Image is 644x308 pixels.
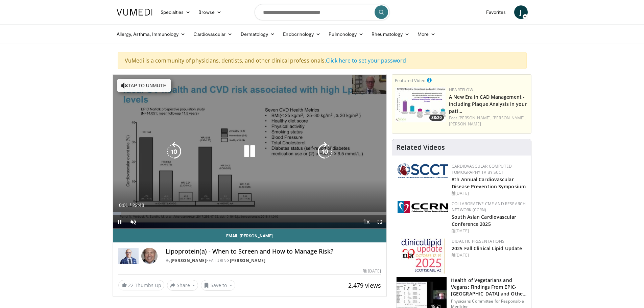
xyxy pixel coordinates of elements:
[279,27,325,41] a: Endocrinology
[395,87,446,122] img: 738d0e2d-290f-4d89-8861-908fb8b721dc.150x105_q85_crop-smart_upscale.jpg
[166,248,381,255] h4: Lipoprotein(a) - When to Screen and How to Manage Risk?
[449,94,527,114] a: A New Era in CAD Management - including Plaque Analysis in your pati…
[128,282,134,288] span: 22
[359,215,373,229] button: Playback Rate
[452,228,526,234] div: [DATE]
[113,212,387,215] div: Progress Bar
[171,258,207,263] a: [PERSON_NAME]
[113,229,387,242] a: Email [PERSON_NAME]
[452,190,526,196] div: [DATE]
[237,27,279,41] a: Dermatology
[130,203,131,208] span: /
[363,268,381,274] div: [DATE]
[514,5,528,19] a: J
[255,4,390,20] input: Search topics, interventions
[401,238,445,274] img: d65bce67-f81a-47c5-b47d-7b8806b59ca8.jpg.150x105_q85_autocrop_double_scale_upscale_version-0.2.jpg
[230,258,266,263] a: [PERSON_NAME]
[141,248,158,264] img: Avatar
[326,57,406,64] a: Click here to set your password
[118,52,527,69] div: VuMedi is a community of physicians, dentists, and other clinical professionals.
[367,27,413,41] a: Rheumatology
[126,215,140,229] button: Unmute
[113,27,190,41] a: Allergy, Asthma, Immunology
[452,214,516,227] a: South Asian Cardiovascular Conference 2025
[452,252,526,258] div: [DATE]
[117,79,171,92] button: Tap to unmute
[398,163,448,178] img: 51a70120-4f25-49cc-93a4-67582377e75f.png.150x105_q85_autocrop_double_scale_upscale_version-0.2.png
[458,115,492,121] a: [PERSON_NAME],
[167,280,198,291] button: Share
[325,27,367,41] a: Pulmonology
[189,27,236,41] a: Cardiovascular
[113,75,387,229] video-js: Video Player
[429,115,444,121] span: 38:20
[373,215,386,229] button: Fullscreen
[118,280,164,290] a: 22 Thumbs Up
[452,163,512,175] a: Cardiovascular Computed Tomography TV by SCCT
[395,77,426,84] small: Featured Video
[119,203,128,208] span: 0:01
[201,280,235,291] button: Save to
[493,115,526,121] a: [PERSON_NAME],
[449,87,473,93] a: Heartflow
[449,115,528,127] div: Feat.
[452,176,526,190] a: 8th Annual Cardiovascular Disease Prevention Symposium
[396,143,445,151] h4: Related Videos
[194,5,225,19] a: Browse
[395,87,446,122] a: 38:20
[482,5,510,19] a: Favorites
[166,258,381,264] div: By FEATURING
[398,201,448,213] img: a04ee3ba-8487-4636-b0fb-5e8d268f3737.png.150x105_q85_autocrop_double_scale_upscale_version-0.2.png
[452,238,526,244] div: Didactic Presentations
[452,245,522,252] a: 2025 Fall Clinical Lipid Update
[452,201,526,213] a: Collaborative CME and Research Network (CCRN)
[348,281,381,289] span: 2,479 views
[118,248,139,264] img: Dr. Robert S. Rosenson
[117,9,152,16] img: VuMedi Logo
[132,203,144,208] span: 22:48
[113,215,126,229] button: Pause
[413,27,439,41] a: More
[449,121,481,127] a: [PERSON_NAME]
[451,277,527,297] h3: Health of Vegetarians and Vegans: Findings From EPIC-[GEOGRAPHIC_DATA] and Othe…
[157,5,195,19] a: Specialties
